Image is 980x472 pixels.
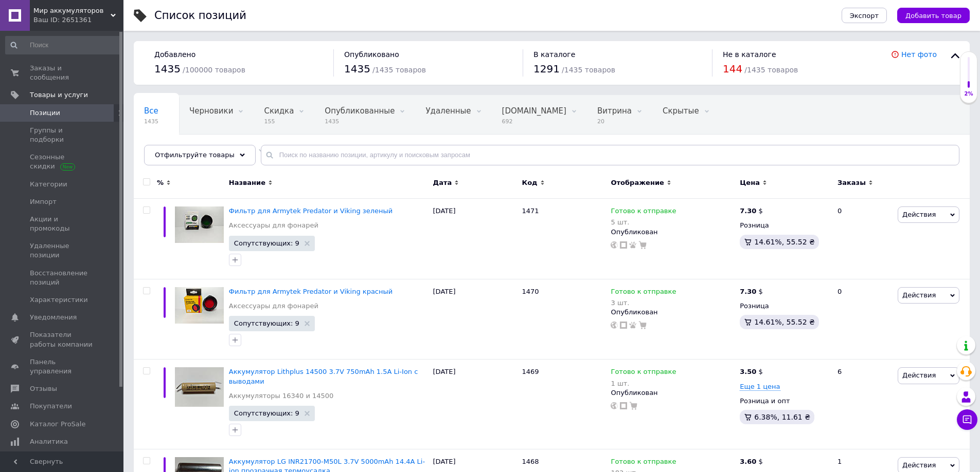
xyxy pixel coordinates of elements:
[30,402,72,411] span: Покупатели
[431,360,520,449] div: [DATE]
[229,207,393,215] span: Фильтр для Armytek Predator и Viking зеленый
[433,178,452,187] span: Дата
[611,380,676,387] div: 1 шт.
[522,178,538,187] span: Код
[431,279,520,360] div: [DATE]
[229,391,334,401] a: Аккумуляторы 16340 и 14500
[30,384,57,393] span: Отзывы
[30,215,95,233] span: Акции и промокоды
[234,240,299,247] span: Сопутствующих: 9
[175,367,224,406] img: Аккумулятор Lithplus 14500 3.7V 750mAh 1.5A Li-Ion с выводами
[30,64,95,82] span: Заказы и сообщения
[30,420,85,429] span: Каталог ProSale
[261,145,959,165] input: Поиск по названию позиции, артикулу и поисковым запросам
[154,50,195,59] span: Добавлено
[744,66,798,74] span: / 1435 товаров
[425,106,471,116] span: Удаленные
[154,63,181,75] span: 1435
[611,458,676,468] span: Готово к отправке
[234,410,299,417] span: Сопутствующих: 9
[30,357,95,376] span: Панель управления
[611,368,676,379] span: Готово к отправке
[30,126,95,144] span: Группы и подборки
[522,368,539,375] span: 1469
[723,63,742,75] span: 144
[229,178,265,187] span: Название
[30,241,95,260] span: Удаленные позиции
[229,368,418,385] span: Аккумулятор Lithplus 14500 3.7V 750mAh 1.5A Li-Ion с выводами
[502,118,566,125] span: 692
[740,178,760,187] span: Цена
[831,199,895,279] div: 0
[740,288,756,295] b: 7.30
[175,287,224,324] img: Фильтр для Armytek Predator и Viking красный
[902,371,936,379] span: Действия
[562,66,615,74] span: / 1435 товаров
[229,288,393,295] a: Фильтр для Armytek Predator и Viking красный
[189,106,233,116] span: Черновики
[902,211,936,218] span: Действия
[5,36,121,54] input: Поиск
[831,279,895,360] div: 0
[842,8,887,23] button: Экспорт
[30,153,95,171] span: Сезонные скидки
[597,118,632,125] span: 20
[30,108,60,118] span: Позиции
[740,301,829,311] div: Розница
[838,178,866,187] span: Заказы
[522,207,539,215] span: 1471
[905,12,961,20] span: Добавить товар
[229,301,318,311] a: Аксессуары для фонарей
[754,413,810,421] span: 6.38%, 11.61 ₴
[723,50,776,59] span: Не в каталоге
[611,308,735,317] div: Опубликован
[522,458,539,465] span: 1468
[264,106,294,116] span: Скидка
[157,178,164,187] span: %
[229,221,318,230] a: Аксессуары для фонарей
[234,320,299,327] span: Сопутствующих: 9
[30,437,68,446] span: Аналитика
[663,106,699,116] span: Скрытые
[264,118,294,125] span: 155
[611,388,735,398] div: Опубликован
[344,50,399,59] span: Опубликовано
[533,50,575,59] span: В каталоге
[740,206,763,216] div: $
[740,368,756,375] b: 3.50
[431,199,520,279] div: [DATE]
[611,218,676,226] div: 5 шт.
[344,63,370,75] span: 1435
[740,397,829,406] div: Розница и опт
[372,66,426,74] span: / 1435 товаров
[754,238,815,246] span: 14.61%, 55.52 ₴
[33,6,111,15] span: Мир аккумуляторов
[325,118,395,125] span: 1435
[325,106,395,116] span: Опубликованные
[183,66,245,74] span: / 100000 товаров
[831,360,895,449] div: 6
[611,288,676,298] span: Готово к отправке
[902,291,936,299] span: Действия
[611,207,676,218] span: Готово к отправке
[33,15,123,25] div: Ваш ID: 2651361
[30,313,77,322] span: Уведомления
[30,269,95,287] span: Восстановление позиций
[740,287,763,296] div: $
[740,458,756,465] b: 3.60
[740,207,756,215] b: 7.30
[754,318,815,326] span: 14.61%, 55.52 ₴
[740,367,763,376] div: $
[901,50,937,59] a: Нет фото
[850,12,879,20] span: Экспорт
[740,383,780,391] span: Еще 1 цена
[957,409,977,430] button: Чат с покупателем
[30,197,57,206] span: Импорт
[30,90,88,100] span: Товары и услуги
[30,330,95,349] span: Показатели работы компании
[740,221,829,230] div: Розница
[144,145,253,155] span: С заниженной ценой, Оп...
[134,135,274,174] div: С заниженной ценой, Опубликованные
[30,295,88,305] span: Характеристики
